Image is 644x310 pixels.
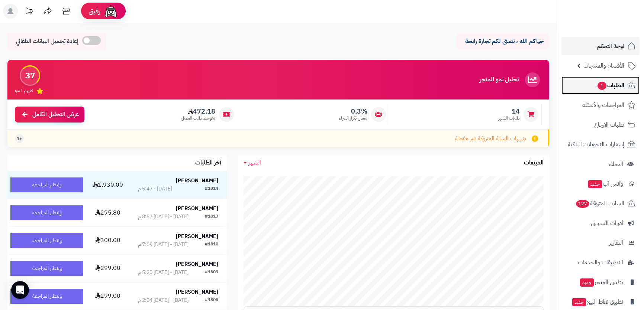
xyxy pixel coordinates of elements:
[455,134,526,143] span: تنبيهات السلة المتروكة غير مفعلة
[582,100,624,110] span: المراجعات والأسئلة
[571,297,623,307] span: تطبيق نقاط البيع
[181,107,215,115] span: 472.18
[561,273,640,291] a: تطبيق المتجرجديد
[593,13,637,29] img: logo-2.png
[176,205,218,212] strong: [PERSON_NAME]
[176,232,218,240] strong: [PERSON_NAME]
[572,298,586,306] span: جديد
[578,257,623,268] span: التطبيقات والخدمات
[103,4,118,19] img: ai-face.png
[524,160,544,166] h3: المبيعات
[597,80,624,91] span: الطلبات
[498,115,520,121] span: طلبات الشهر
[597,41,624,51] span: لوحة التحكم
[205,297,218,304] div: #1808
[561,175,640,193] a: وآتس آبجديد
[561,214,640,232] a: أدوات التسويق
[86,255,129,282] td: 299.00
[576,199,590,208] span: 127
[32,110,79,119] span: عرض التحليل الكامل
[138,185,172,193] div: [DATE] - 5:47 م
[609,238,623,248] span: التقارير
[195,160,221,166] h3: آخر الطلبات
[20,4,38,20] a: تحديثات المنصة
[176,260,218,268] strong: [PERSON_NAME]
[88,7,100,16] span: رفيق
[15,107,84,123] a: عرض التحليل الكامل
[205,185,218,193] div: #1814
[561,116,640,134] a: طلبات الإرجاع
[462,37,544,46] p: حياكم الله ، نتمنى لكم تجارة رابحة
[138,297,189,304] div: [DATE] - [DATE] 2:04 م
[138,213,189,221] div: [DATE] - [DATE] 8:57 م
[176,177,218,185] strong: [PERSON_NAME]
[86,199,129,226] td: 295.80
[339,115,367,121] span: معدل تكرار الشراء
[561,195,640,212] a: السلات المتروكة127
[205,269,218,276] div: #1809
[10,289,83,304] div: بإنتظار المراجعة
[339,107,367,115] span: 0.3%
[561,254,640,271] a: التطبيقات والخدمات
[498,107,520,115] span: 14
[561,96,640,114] a: المراجعات والأسئلة
[86,283,129,310] td: 299.00
[244,159,261,167] a: الشهر
[205,213,218,221] div: #1813
[561,136,640,153] a: إشعارات التحويلات البنكية
[11,281,29,299] div: Open Intercom Messenger
[579,277,623,287] span: تطبيق المتجر
[580,278,594,287] span: جديد
[17,136,22,142] span: +1
[583,61,624,71] span: الأقسام والمنتجات
[597,81,607,90] span: 1
[591,218,623,228] span: أدوات التسويق
[561,76,640,94] a: الطلبات1
[86,171,129,199] td: 1,930.00
[138,269,189,276] div: [DATE] - [DATE] 5:20 م
[205,241,218,248] div: #1810
[176,288,218,296] strong: [PERSON_NAME]
[561,37,640,55] a: لوحة التحكم
[249,158,261,167] span: الشهر
[480,76,519,83] h3: تحليل نمو المتجر
[568,139,624,150] span: إشعارات التحويلات البنكية
[588,180,602,188] span: جديد
[609,159,623,169] span: العملاء
[587,179,623,189] span: وآتس آب
[86,227,129,254] td: 300.00
[10,233,83,248] div: بإنتظار المراجعة
[561,155,640,173] a: العملاء
[15,88,33,94] span: تقييم النمو
[561,234,640,252] a: التقارير
[138,241,189,248] div: [DATE] - [DATE] 7:09 م
[10,205,83,220] div: بإنتظار المراجعة
[10,261,83,276] div: بإنتظار المراجعة
[10,177,83,192] div: بإنتظار المراجعة
[16,37,78,46] span: إعادة تحميل البيانات التلقائي
[181,115,215,121] span: متوسط طلب العميل
[594,120,624,130] span: طلبات الإرجاع
[575,198,624,209] span: السلات المتروكة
